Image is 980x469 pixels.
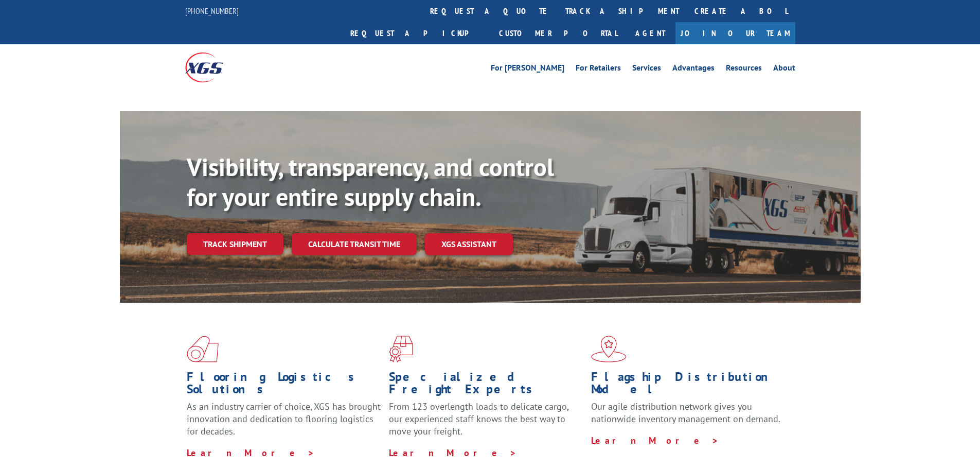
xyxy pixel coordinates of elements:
[389,447,517,459] a: Learn More >
[726,64,762,75] a: Resources
[185,6,239,16] a: [PHONE_NUMBER]
[425,233,513,255] a: XGS ASSISTANT
[292,233,417,255] a: Calculate transit time
[591,336,627,362] img: xgs-icon-flagship-distribution-model-red
[591,435,719,446] a: Learn More >
[187,401,381,437] span: As an industry carrier of choice, XGS has brought innovation and dedication to flooring logistics...
[187,371,381,401] h1: Flooring Logistics Solutions
[625,22,675,44] a: Agent
[187,233,283,255] a: Track shipment
[491,64,564,75] a: For [PERSON_NAME]
[632,64,661,75] a: Services
[672,64,715,75] a: Advantages
[187,151,554,213] b: Visibility, transparency, and control for your entire supply chain.
[491,22,625,44] a: Customer Portal
[591,371,786,401] h1: Flagship Distribution Model
[675,22,795,44] a: Join Our Team
[389,336,413,362] img: xgs-icon-focused-on-flooring-red
[187,336,219,362] img: xgs-icon-total-supply-chain-intelligence-red
[576,64,621,75] a: For Retailers
[187,447,315,459] a: Learn More >
[773,64,795,75] a: About
[591,401,780,425] span: Our agile distribution network gives you nationwide inventory management on demand.
[389,401,583,446] p: From 123 overlength loads to delicate cargo, our experienced staff knows the best way to move you...
[389,371,583,401] h1: Specialized Freight Experts
[343,22,491,44] a: Request a pickup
